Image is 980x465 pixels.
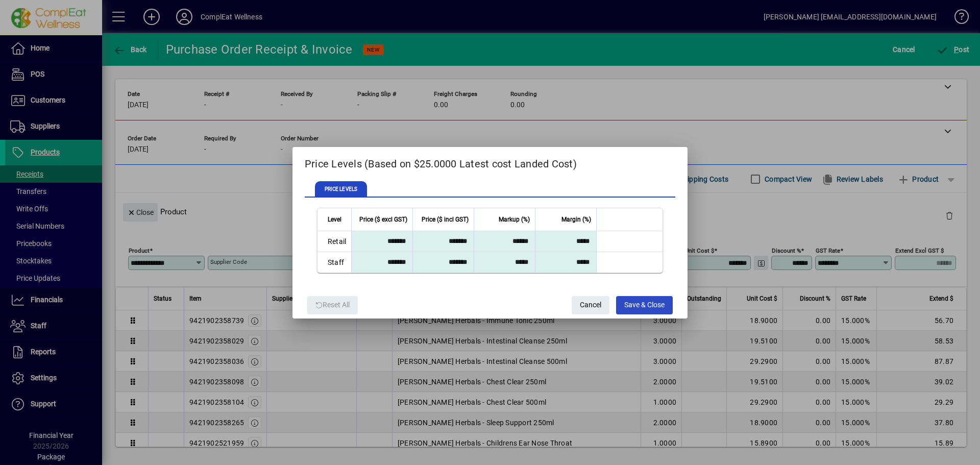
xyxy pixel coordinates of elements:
[572,296,609,314] button: Cancel
[317,231,352,252] td: Retail
[292,147,688,177] h2: Price Levels (Based on $25.0000 Latest cost Landed Cost)
[422,214,469,225] span: Price ($ incl GST)
[315,181,367,198] span: PRICE LEVELS
[561,214,591,225] span: Margin (%)
[624,297,665,313] span: Save & Close
[499,214,530,225] span: Markup (%)
[616,296,673,314] button: Save & Close
[328,214,341,225] span: Level
[580,297,601,313] span: Cancel
[317,252,352,273] td: Staff
[359,214,407,225] span: Price ($ excl GST)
